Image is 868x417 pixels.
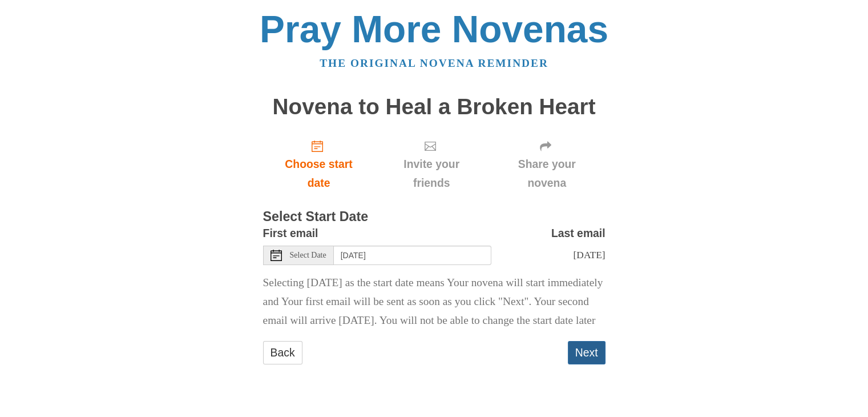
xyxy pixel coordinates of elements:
[263,210,605,224] h3: Select Start Date
[263,341,302,364] a: Back
[263,130,375,198] a: Choose start date
[334,246,491,265] input: Use the arrow keys to pick a date
[573,249,605,260] span: [DATE]
[500,155,594,193] span: Share your novena
[263,95,605,119] h1: Novena to Heal a Broken Heart
[263,274,605,330] p: Selecting [DATE] as the start date means Your novena will start immediately and Your first email ...
[551,224,605,243] label: Last email
[320,57,548,69] a: The original novena reminder
[260,8,608,50] a: Pray More Novenas
[290,251,326,259] span: Select Date
[274,155,364,193] span: Choose start date
[263,224,318,243] label: First email
[374,130,488,198] div: Click "Next" to confirm your start date first.
[386,155,477,193] span: Invite your friends
[568,341,605,364] button: Next
[488,130,605,198] div: Click "Next" to confirm your start date first.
